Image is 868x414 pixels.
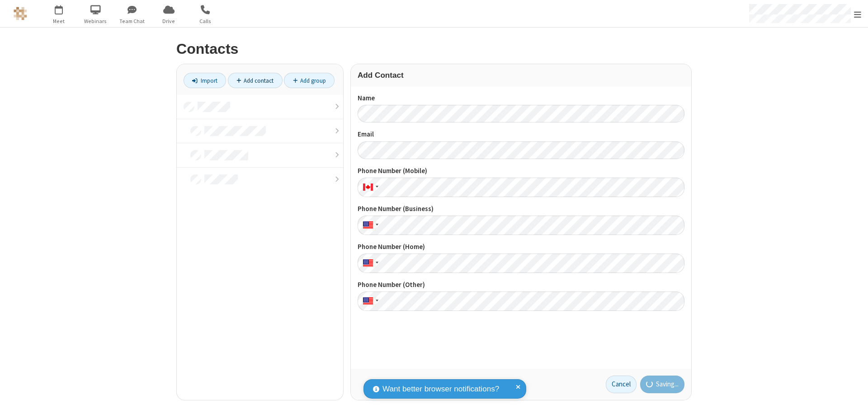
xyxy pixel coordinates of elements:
[606,376,637,394] a: Cancel
[358,216,381,235] div: United States: + 1
[115,17,149,25] span: Team Chat
[845,390,861,408] iframe: Chat
[189,17,222,25] span: Calls
[358,71,684,80] h3: Add Contact
[358,292,381,311] div: United States: + 1
[176,41,692,57] h2: Contacts
[656,379,679,390] span: Saving...
[382,383,499,395] span: Want better browser notifications?
[358,280,684,290] label: Phone Number (Other)
[358,178,381,197] div: Canada: + 1
[42,17,76,25] span: Meet
[358,254,381,273] div: United States: + 1
[284,73,335,88] a: Add group
[358,93,684,103] label: Name
[358,204,684,214] label: Phone Number (Business)
[184,73,226,88] a: Import
[79,17,113,25] span: Webinars
[358,242,684,252] label: Phone Number (Home)
[228,73,283,88] a: Add contact
[358,129,684,140] label: Email
[358,166,684,176] label: Phone Number (Mobile)
[152,17,186,25] span: Drive
[14,7,27,20] img: QA Selenium DO NOT DELETE OR CHANGE
[640,376,685,394] button: Saving...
